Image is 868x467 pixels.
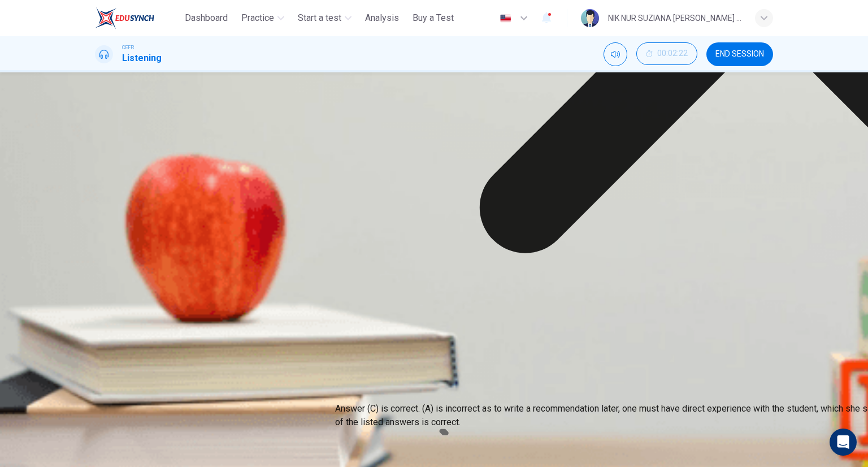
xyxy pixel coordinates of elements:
[604,42,627,66] div: Mute
[498,14,513,23] img: en
[830,429,857,456] div: Open Intercom Messenger
[636,42,697,66] div: Hide
[298,11,341,25] span: Start a test
[715,50,764,59] span: END SESSION
[241,11,274,25] span: Practice
[581,9,599,27] img: Profile picture
[608,11,741,25] div: NIK NUR SUZIANA [PERSON_NAME] [PERSON_NAME]
[185,11,228,25] span: Dashboard
[95,7,154,29] img: ELTC logo
[413,11,454,25] span: Buy a Test
[122,44,134,51] span: CEFR
[365,11,399,25] span: Analysis
[122,51,162,65] h1: Listening
[657,49,688,58] span: 00:02:22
